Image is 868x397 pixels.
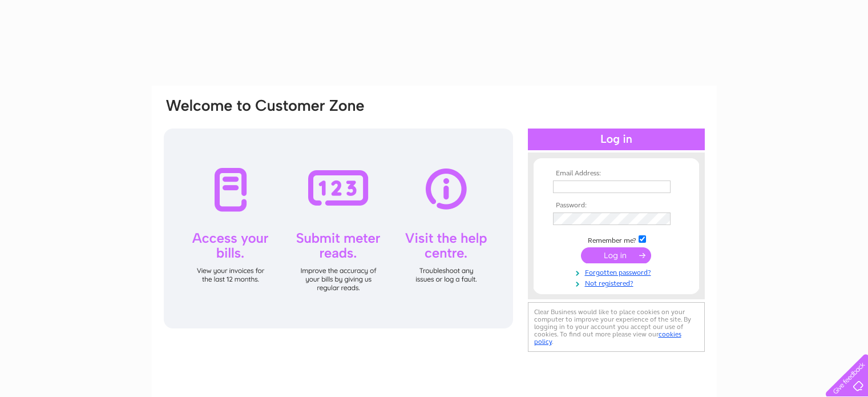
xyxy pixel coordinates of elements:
a: Not registered? [553,277,683,288]
th: Email Address: [550,170,683,178]
th: Password: [550,202,683,210]
div: Clear Business would like to place cookies on your computer to improve your experience of the sit... [528,302,705,352]
a: cookies policy [534,330,681,346]
input: Submit [581,247,651,263]
td: Remember me? [550,234,683,245]
a: Forgotten password? [553,266,683,277]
